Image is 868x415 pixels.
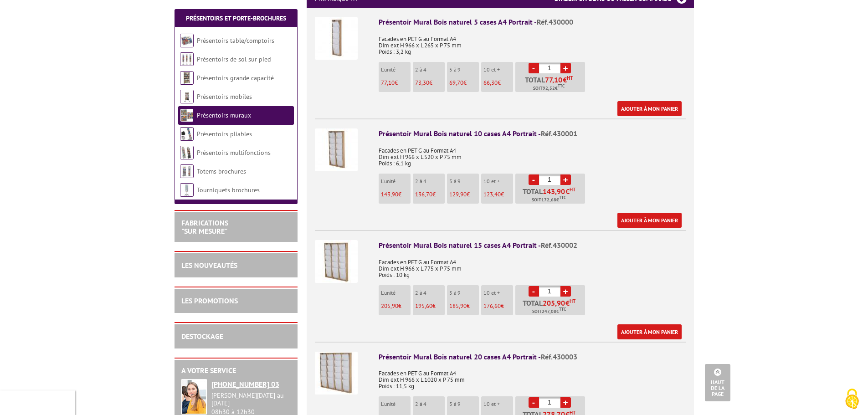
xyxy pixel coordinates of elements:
span: 77,10 [545,76,563,83]
img: Totems brochures [180,164,194,178]
span: Réf.430003 [541,352,577,361]
a: - [529,397,539,408]
span: 172,68 [541,196,556,204]
a: Présentoirs pliables [197,130,252,138]
p: € [381,303,411,309]
a: + [560,174,571,185]
div: Présentoir Mural Bois naturel 10 cases A4 Portrait - [379,128,686,139]
img: Présentoirs muraux [180,108,194,122]
img: Présentoirs mobiles [180,90,194,103]
p: 2 à 4 [415,401,445,407]
a: FABRICATIONS"Sur Mesure" [181,218,228,236]
a: Présentoirs muraux [197,111,251,119]
img: Présentoirs table/comptoirs [180,34,194,47]
a: - [529,174,539,185]
sup: HT [570,298,575,304]
p: Facades en PET G au Format A4 Dim ext H 966 x L 775 x P 75 mm Poids : 10 kg [379,253,686,278]
div: Présentoir Mural Bois naturel 5 cases A4 Portrait - [379,17,686,27]
a: Ajouter à mon panier [617,324,682,339]
p: € [483,191,513,198]
span: 92,52 [543,85,555,92]
span: 66,30 [483,79,498,87]
span: Réf.430002 [541,241,577,250]
p: € [415,303,445,309]
p: 10 et + [483,290,513,296]
span: 205,90 [381,302,398,310]
a: Présentoirs table/comptoirs [197,36,274,45]
a: + [560,397,571,408]
p: Facades en PET G au Format A4 Dim ext H 966 x L 520 x P 75 mm Poids : 6,1 kg [379,141,686,167]
a: Ajouter à mon panier [617,213,682,228]
p: L'unité [381,290,411,296]
p: € [415,191,445,198]
p: € [381,191,411,198]
a: Présentoirs mobiles [197,92,252,101]
p: Total [518,188,585,204]
p: L'unité [381,67,411,73]
img: Présentoirs grande capacité [180,71,194,85]
a: LES NOUVEAUTÉS [181,261,237,270]
span: 123,40 [483,190,501,198]
sup: TTC [559,307,566,312]
img: widget-service.jpg [181,379,207,415]
p: € [449,191,479,198]
span: 77,10 [381,79,395,87]
div: Présentoir Mural Bois naturel 15 cases A4 Portrait - [379,240,686,251]
span: 69,70 [449,79,463,87]
p: 2 à 4 [415,67,445,73]
span: Soit € [532,196,566,204]
a: Présentoirs grande capacité [197,74,274,82]
sup: TTC [558,83,565,88]
p: Total [518,76,585,92]
a: Ajouter à mon panier [617,101,682,116]
a: Présentoirs de sol sur pied [197,55,271,63]
a: Présentoirs et Porte-brochures [186,14,286,22]
span: Réf.430000 [537,17,573,26]
a: + [560,286,571,297]
img: Présentoirs pliables [180,127,194,141]
img: Présentoir Mural Bois naturel 5 cases A4 Portrait [315,17,358,60]
a: Tourniquets brochures [197,186,260,194]
p: € [483,80,513,86]
span: Soit € [532,308,566,315]
a: Totems brochures [197,167,246,175]
a: DESTOCKAGE [181,332,223,341]
p: 5 à 9 [449,67,479,73]
span: 185,90 [449,302,467,310]
p: 5 à 9 [449,178,479,184]
tcxspan: Call +33 (0)1 46 81 33 03 via 3CX [211,379,279,389]
h2: A votre service [181,367,291,375]
span: Réf.430001 [541,129,577,138]
a: + [560,63,571,73]
p: 10 et + [483,401,513,407]
button: Cookies (fenêtre modale) [836,384,868,415]
a: Haut de la page [705,364,730,401]
p: Facades en PET G au Format A4 Dim ext H 966 x L 1020 x P 75 mm Poids : 11,5 kg [379,364,686,389]
span: € [565,188,570,195]
p: 2 à 4 [415,290,445,296]
p: 10 et + [483,67,513,73]
img: Présentoirs de sol sur pied [180,52,194,66]
span: 143,90 [381,190,398,198]
p: 2 à 4 [415,178,445,184]
img: Présentoirs multifonctions [180,146,194,159]
p: 5 à 9 [449,401,479,407]
span: € [565,299,570,307]
span: 205,90 [543,299,565,307]
a: - [529,63,539,73]
p: 10 et + [483,178,513,184]
sup: HT [567,75,573,81]
div: Présentoir Mural Bois naturel 20 cases A4 Portrait - [379,352,686,362]
sup: HT [570,186,575,193]
div: [PERSON_NAME][DATE] au [DATE] [211,392,291,407]
p: Facades en PET G au Format A4 Dim ext H 966 x L 265 x P 75 mm Poids : 3,2 kg [379,30,686,55]
span: 247,08 [542,308,556,315]
p: € [415,80,445,86]
span: 129,90 [449,190,467,198]
p: Total [518,299,585,315]
span: 73,30 [415,79,429,87]
span: 136,70 [415,190,432,198]
a: LES PROMOTIONS [181,296,238,305]
img: Présentoir Mural Bois naturel 10 cases A4 Portrait [315,128,358,171]
span: 176,60 [483,302,501,310]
